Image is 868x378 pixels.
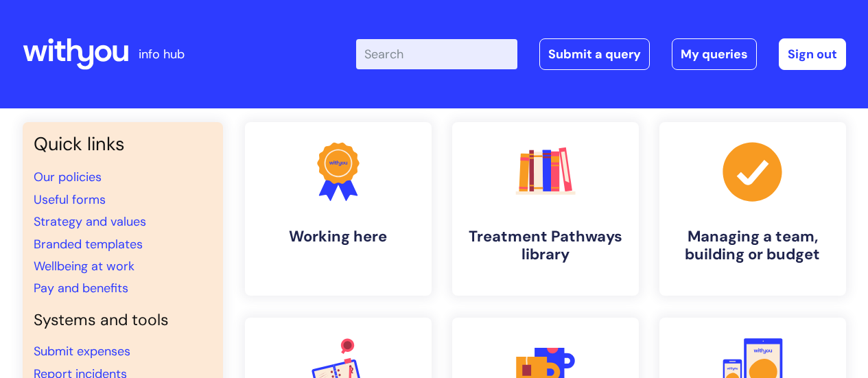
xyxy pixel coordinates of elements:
a: Strategy and values [34,213,146,230]
a: Our policies [34,169,102,185]
a: Submit a query [539,38,650,70]
a: Managing a team, building or budget [659,122,846,296]
a: Wellbeing at work [34,258,134,274]
a: Pay and benefits [34,280,128,296]
a: Sign out [779,38,846,70]
a: Submit expenses [34,343,130,359]
a: Working here [245,122,432,296]
a: Branded templates [34,236,143,252]
h4: Treatment Pathways library [463,228,628,264]
h4: Managing a team, building or budget [670,228,835,264]
a: Treatment Pathways library [452,122,639,296]
input: Search [356,39,517,69]
h4: Working here [256,228,421,246]
a: Useful forms [34,191,106,208]
div: | - [356,38,846,70]
h3: Quick links [34,133,212,155]
a: My queries [672,38,757,70]
h4: Systems and tools [34,311,212,330]
p: info hub [139,43,185,65]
